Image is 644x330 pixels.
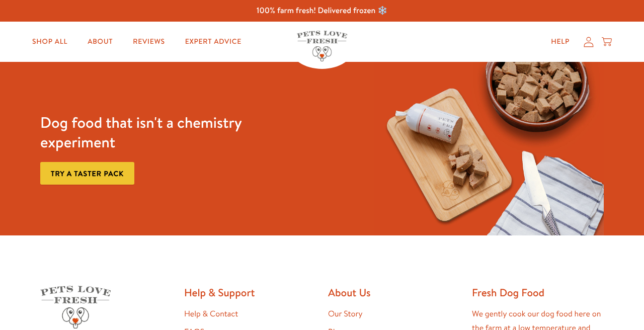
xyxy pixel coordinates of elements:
h3: Dog food that isn't a chemistry experiment [40,113,270,152]
a: Help [543,32,578,52]
img: Pets Love Fresh [40,286,111,328]
h2: Help & Support [184,286,316,299]
a: Reviews [125,32,173,52]
a: About [79,32,121,52]
a: Help & Contact [184,308,238,319]
img: Fussy [374,62,604,235]
h2: Fresh Dog Food [472,286,604,299]
a: Our Story [328,308,363,319]
h2: About Us [328,286,460,299]
img: Pets Love Fresh [297,31,347,61]
a: Shop All [24,32,75,52]
a: Expert Advice [177,32,250,52]
a: Try a taster pack [40,162,134,185]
